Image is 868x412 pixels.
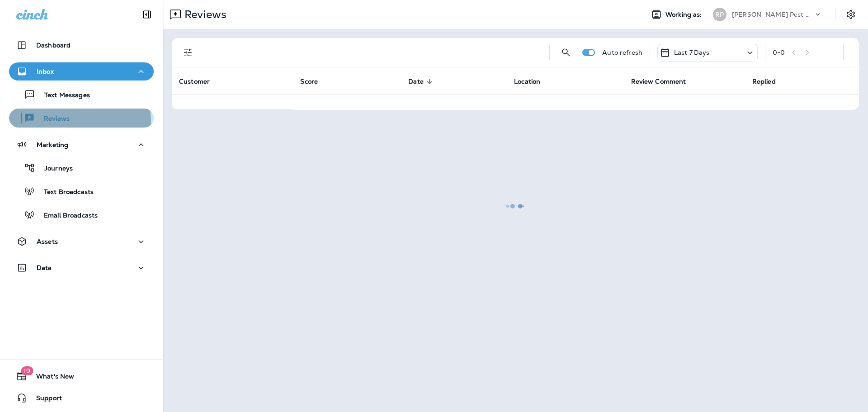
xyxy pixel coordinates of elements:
[36,42,71,49] p: Dashboard
[9,389,154,407] button: Support
[9,109,154,128] button: Reviews
[35,91,90,100] p: Text Messages
[9,182,154,201] button: Text Broadcasts
[9,85,154,104] button: Text Messages
[9,62,154,81] button: Inbox
[9,259,154,277] button: Data
[21,366,33,375] span: 19
[35,165,73,173] p: Journeys
[35,115,70,123] p: Reviews
[9,367,154,385] button: 19What's New
[9,232,154,251] button: Assets
[27,394,62,405] span: Support
[134,5,160,24] button: Collapse Sidebar
[9,36,154,54] button: Dashboard
[9,136,154,154] button: Marketing
[37,238,58,245] p: Assets
[35,212,98,220] p: Email Broadcasts
[27,373,74,384] span: What's New
[35,188,94,197] p: Text Broadcasts
[37,141,68,148] p: Marketing
[9,158,154,177] button: Journeys
[37,68,54,75] p: Inbox
[37,264,52,271] p: Data
[9,205,154,224] button: Email Broadcasts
